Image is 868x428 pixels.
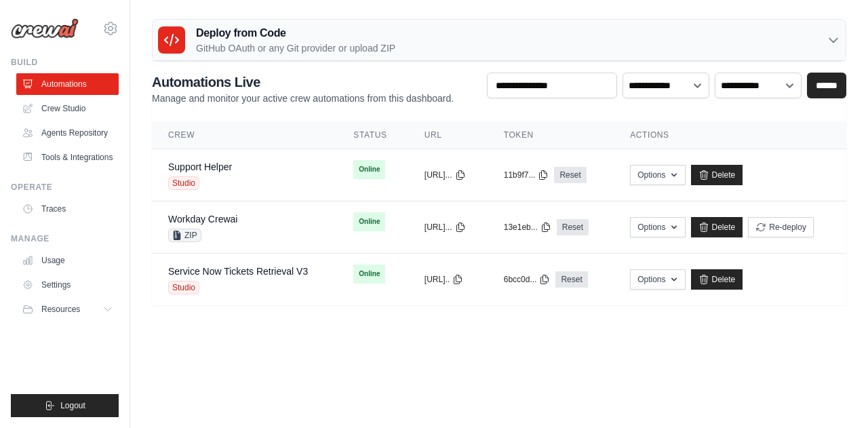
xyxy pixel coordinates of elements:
th: URL [408,121,488,149]
a: Delete [691,165,743,185]
div: Manage [11,233,119,244]
a: Traces [16,198,119,220]
a: Tools & Integrations [16,147,119,168]
a: Agents Repository [16,122,119,144]
span: Logout [60,400,85,411]
a: Settings [16,274,119,296]
button: Re-deploy [748,217,814,237]
button: 11b9f7... [504,170,549,180]
a: Usage [16,250,119,271]
button: Logout [11,394,119,417]
a: Reset [557,219,589,235]
th: Crew [152,121,337,149]
th: Token [488,121,614,149]
span: Studio [168,281,199,294]
p: Manage and monitor your active crew automations from this dashboard. [152,92,454,105]
a: Crew Studio [16,98,119,119]
th: Actions [614,121,846,149]
button: 13e1eb... [504,222,551,233]
th: Status [337,121,408,149]
div: Build [11,57,119,68]
button: 6bcc0d... [504,274,551,285]
a: Service Now Tickets Retrieval V3 [168,266,308,277]
h3: Deploy from Code [196,25,395,41]
a: Support Helper [168,161,232,172]
a: Automations [16,73,119,95]
span: Online [353,265,385,284]
a: Workday Crewai [168,214,237,225]
span: Resources [41,304,80,315]
button: Resources [16,298,119,320]
div: Operate [11,182,119,193]
a: Delete [691,217,743,237]
img: Logo [11,18,79,39]
a: Delete [691,269,743,290]
span: Studio [168,176,199,190]
button: Options [630,269,685,290]
span: ZIP [168,229,201,242]
h2: Automations Live [152,73,454,92]
a: Reset [554,167,586,183]
button: Options [630,217,685,237]
span: Online [353,160,385,179]
p: GitHub OAuth or any Git provider or upload ZIP [196,41,395,55]
a: Reset [555,271,587,288]
button: Options [630,165,685,185]
span: Online [353,212,385,231]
